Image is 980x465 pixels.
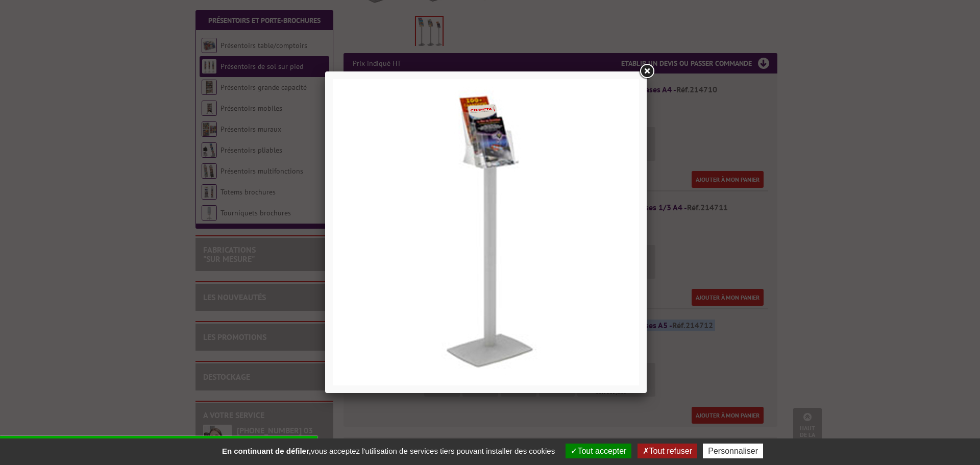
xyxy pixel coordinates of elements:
[703,444,763,458] button: Personnaliser (fenêtre modale)
[638,444,697,458] button: Tout refuser
[566,444,631,458] button: Tout accepter
[222,447,311,455] strong: En continuant de défiler,
[217,447,560,455] span: vous acceptez l'utilisation de services tiers pouvant installer des cookies
[638,62,656,81] a: Close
